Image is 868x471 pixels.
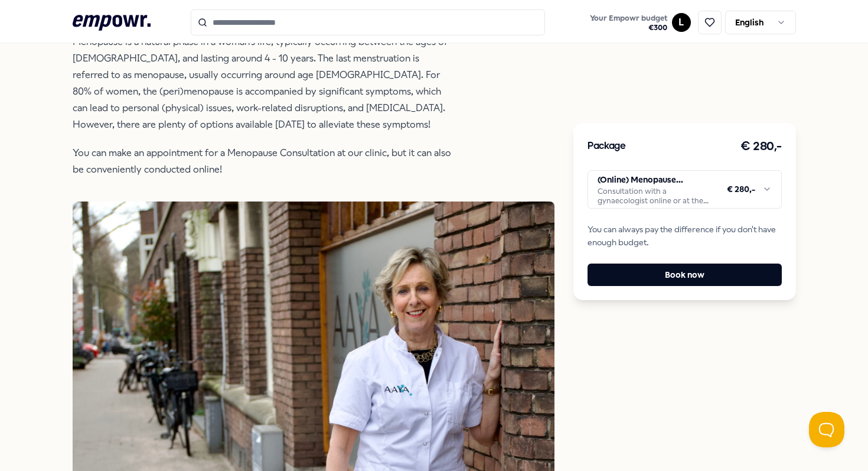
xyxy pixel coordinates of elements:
[590,14,667,23] span: Your Empowr budget
[809,412,844,447] iframe: Help Scout Beacon - Open
[588,11,670,35] button: Your Empowr budget€300
[73,34,456,133] p: Menopause is a natural phase in a woman's life, typically occurring between the ages of [DEMOGRAP...
[590,23,667,33] span: € 300
[191,9,545,35] input: Search for products, categories or subcategories
[588,223,781,249] span: You can always pay the difference if you don't have enough budget.
[588,264,781,286] button: Book now
[588,139,625,154] h3: Package
[585,10,672,35] a: Your Empowr budget€300
[740,137,782,156] h3: € 280,-
[672,13,691,32] button: L
[73,145,456,178] p: You can make an appointment for a Menopause Consultation at our clinic, but it can also be conven...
